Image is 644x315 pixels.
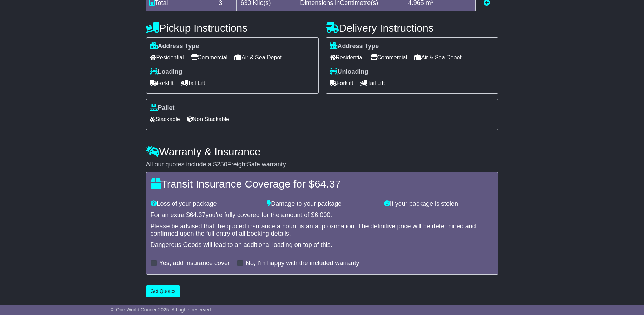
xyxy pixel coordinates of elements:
span: Forklift [150,78,174,88]
h4: Warranty & Insurance [146,146,498,157]
div: All our quotes include a $ FreightSafe warranty. [146,161,498,169]
button: Get Quotes [146,285,180,297]
div: If your package is stolen [380,200,497,208]
span: Tail Lift [181,78,205,88]
label: Yes, add insurance cover [159,260,230,267]
span: Non Stackable [187,114,229,125]
span: Tail Lift [360,78,385,88]
div: Damage to your package [264,200,380,208]
span: Forklift [330,78,353,88]
span: Residential [330,52,364,63]
span: 6,000 [314,211,330,218]
span: Commercial [191,52,227,63]
label: Unloading [330,68,369,76]
span: 64.37 [314,178,341,190]
div: Dangerous Goods will lead to an additional loading on top of this. [151,241,494,249]
div: For an extra $ you're fully covered for the amount of $ . [151,211,494,219]
span: 250 [217,161,227,168]
span: © One World Courier 2025. All rights reserved. [111,307,212,313]
span: Air & Sea Depot [234,52,282,63]
span: Air & Sea Depot [414,52,462,63]
h4: Pickup Instructions [146,22,319,34]
div: Loss of your package [147,200,264,208]
div: Please be advised that the quoted insurance amount is an approximation. The definitive price will... [151,223,494,238]
h4: Delivery Instructions [326,22,498,34]
label: No, I'm happy with the included warranty [246,260,359,267]
span: Commercial [371,52,407,63]
label: Address Type [150,42,199,50]
h4: Transit Insurance Coverage for $ [151,178,494,190]
span: 64.37 [190,211,206,218]
label: Loading [150,68,182,76]
label: Address Type [330,42,379,50]
span: Residential [150,52,184,63]
label: Pallet [150,104,175,112]
span: Stackable [150,114,180,125]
